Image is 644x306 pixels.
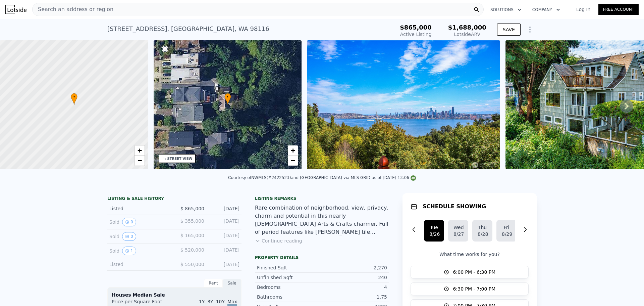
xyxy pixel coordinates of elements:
[291,146,295,155] span: +
[33,5,113,13] span: Search an address or region
[228,175,416,180] div: Courtesy of NWMLS (#2422523) and [GEOGRAPHIC_DATA] via MLS GRID as of [DATE] 13:06
[257,264,322,271] div: Finished Sqft
[411,251,529,258] p: What time works for you?
[122,232,136,241] button: View historical data
[180,206,204,211] span: $ 865,000
[411,266,529,278] button: 6:00 PM - 6:30 PM
[107,24,269,34] div: [STREET_ADDRESS] , [GEOGRAPHIC_DATA] , WA 98116
[137,146,142,155] span: +
[210,218,239,226] div: [DATE]
[307,40,500,169] img: Sale: 167514470 Parcel: 97750461
[497,24,521,36] button: SAVE
[478,231,487,237] div: 8/28
[210,205,239,212] div: [DATE]
[210,261,239,268] div: [DATE]
[180,233,204,238] span: $ 165,000
[135,145,145,156] a: Zoom in
[322,264,387,271] div: 2,270
[199,299,205,304] span: 1Y
[496,220,517,242] button: Fri8/29
[224,93,231,105] div: •
[429,224,439,231] div: Tue
[224,94,231,100] span: •
[472,220,492,242] button: Thu8/28
[180,218,204,224] span: $ 355,000
[322,274,387,281] div: 240
[207,299,213,304] span: 3Y
[109,232,169,241] div: Sold
[527,4,566,16] button: Company
[5,5,26,14] img: Lotside
[210,247,239,255] div: [DATE]
[400,24,432,31] span: $865,000
[453,231,463,237] div: 8/27
[411,282,529,295] button: 6:30 PM - 7:00 PM
[502,231,511,237] div: 8/29
[411,175,416,181] img: NWMLS Logo
[448,31,486,38] div: Lotside ARV
[257,294,322,300] div: Bathrooms
[109,218,169,226] div: Sold
[322,284,387,291] div: 4
[257,284,322,291] div: Bedrooms
[485,4,527,16] button: Solutions
[429,231,439,237] div: 8/26
[568,6,598,13] a: Log In
[255,255,389,260] div: Property details
[255,204,389,236] div: Rare combination of neighborhood, view, privacy, charm and potential in this nearly [DEMOGRAPHIC_...
[598,4,639,15] a: Free Account
[453,224,463,231] div: Wed
[453,269,496,275] span: 6:00 PM - 6:30 PM
[288,145,298,156] a: Zoom in
[291,156,295,165] span: −
[122,247,136,255] button: View historical data
[288,156,298,166] a: Zoom out
[71,93,77,105] div: •
[448,24,486,31] span: $1,688,000
[423,203,486,211] h1: SCHEDULE SHOWING
[322,294,387,300] div: 1.75
[223,279,241,288] div: Sale
[122,218,136,226] button: View historical data
[453,286,496,292] span: 6:30 PM - 7:00 PM
[109,205,169,212] div: Listed
[137,156,142,165] span: −
[71,94,77,100] span: •
[523,23,537,36] button: Show Options
[109,261,169,268] div: Listed
[109,247,169,255] div: Sold
[257,274,322,281] div: Unfinished Sqft
[107,196,241,203] div: LISTING & SALE HISTORY
[180,247,204,253] span: $ 520,000
[167,156,193,161] div: STREET VIEW
[180,262,204,267] span: $ 550,000
[227,299,237,306] span: Max
[400,32,432,37] span: Active Listing
[424,220,444,242] button: Tue8/26
[255,237,302,244] button: Continue reading
[210,232,239,241] div: [DATE]
[255,196,389,201] div: Listing remarks
[448,220,468,242] button: Wed8/27
[135,156,145,166] a: Zoom out
[112,292,237,298] div: Houses Median Sale
[204,279,223,288] div: Rent
[216,299,225,304] span: 10Y
[502,224,511,231] div: Fri
[478,224,487,231] div: Thu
